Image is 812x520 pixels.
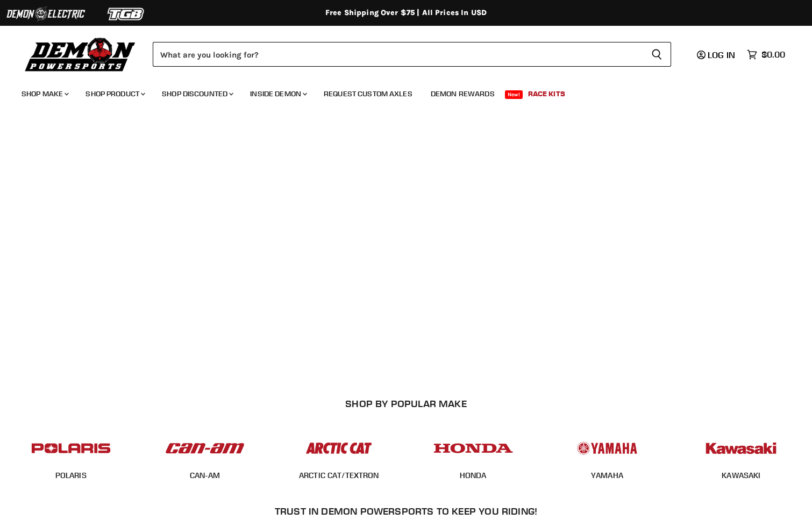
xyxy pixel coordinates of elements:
a: ARCTIC CAT/TEXTRON [299,471,379,480]
h2: Trust In Demon Powersports To Keep You Riding! [26,505,787,517]
img: Demon Electric Logo 2 [5,4,86,24]
a: POLARIS [55,471,87,480]
a: $0.00 [742,47,790,62]
a: Log in [692,50,742,60]
img: POPULAR_MAKE_logo_6_76e8c46f-2d1e-4ecc-b320-194822857d41.jpg [699,432,783,465]
a: HONDA [460,471,487,480]
a: Shop Discounted [154,83,240,105]
a: Shop Make [13,83,75,105]
img: POPULAR_MAKE_logo_3_027535af-6171-4c5e-a9bc-f0eccd05c5d6.jpg [297,432,381,465]
span: POLARIS [55,471,87,481]
ul: Main menu [13,79,782,105]
span: $0.00 [761,49,785,60]
h2: SHOP BY POPULAR MAKE [13,398,799,409]
form: Product [153,42,671,67]
img: POPULAR_MAKE_logo_2_dba48cf1-af45-46d4-8f73-953a0f002620.jpg [29,432,113,465]
span: KAWASAKI [722,471,760,481]
img: TGB Logo 2 [86,4,167,24]
a: YAMAHA [591,471,623,480]
span: ARCTIC CAT/TEXTRON [299,471,379,481]
a: Request Custom Axles [316,83,421,105]
button: Search [643,42,671,67]
a: Race Kits [520,83,573,105]
img: Demon Powersports [22,35,139,73]
img: POPULAR_MAKE_logo_4_4923a504-4bac-4306-a1be-165a52280178.jpg [431,432,515,465]
a: KAWASAKI [722,471,760,480]
input: Search [153,42,643,67]
img: POPULAR_MAKE_logo_1_adc20308-ab24-48c4-9fac-e3c1a623d575.jpg [163,432,247,465]
span: YAMAHA [591,471,623,481]
span: HONDA [460,471,487,481]
span: CAN-AM [190,471,220,481]
span: New! [505,90,523,99]
a: Shop Product [77,83,152,105]
span: Log in [708,49,735,60]
img: POPULAR_MAKE_logo_5_20258e7f-293c-4aac-afa8-159eaa299126.jpg [565,432,649,465]
a: CAN-AM [190,471,220,480]
a: Demon Rewards [423,83,503,105]
a: Inside Demon [242,83,314,105]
